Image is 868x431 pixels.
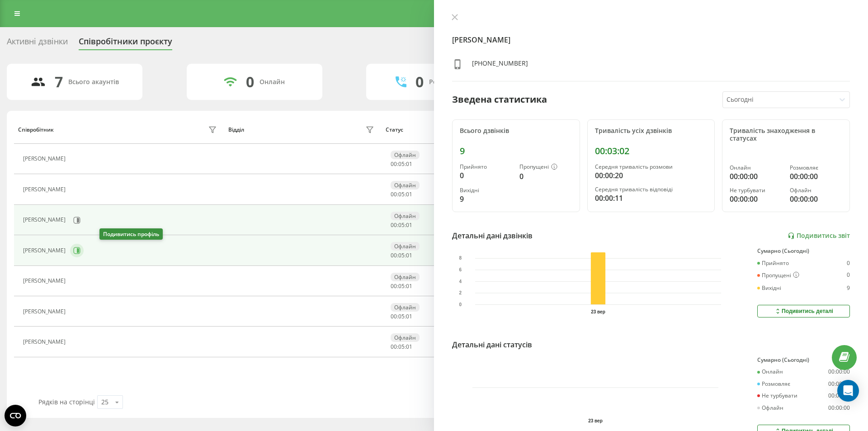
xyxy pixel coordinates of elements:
span: 01 [406,343,412,350]
div: [PHONE_NUMBER] [472,59,528,72]
div: [PERSON_NAME] [23,339,68,345]
span: 00 [391,313,397,320]
div: Вихідні [757,285,781,291]
text: 23 вер [591,309,605,314]
span: 01 [406,313,412,320]
div: [PERSON_NAME] [23,247,68,254]
a: Подивитись звіт [788,232,850,240]
span: 01 [406,282,412,290]
div: [PERSON_NAME] [23,186,68,193]
div: Офлайн [391,273,420,281]
div: [PERSON_NAME] [23,217,68,223]
div: Open Intercom Messenger [837,380,859,402]
span: Рядків на сторінці [38,398,95,406]
span: 05 [398,313,405,320]
div: Не турбувати [757,393,797,399]
span: 00 [391,190,397,198]
div: Тривалість усіх дзвінків [595,127,708,135]
text: 2 [459,290,462,295]
div: 9 [460,194,512,204]
h4: [PERSON_NAME] [452,34,850,45]
span: 05 [398,221,405,229]
span: 05 [398,190,405,198]
span: 00 [391,282,397,290]
div: 7 [55,73,63,90]
text: 6 [459,267,462,272]
div: [PERSON_NAME] [23,278,68,284]
div: Детальні дані дзвінків [452,230,533,241]
div: 00:00:00 [828,369,850,375]
div: Співробітники проєкту [79,37,172,51]
div: 9 [847,285,850,291]
div: Пропущені [519,164,572,171]
div: Подивитись профіль [99,228,163,240]
div: Розмовляють [429,78,473,86]
button: Open CMP widget [5,405,26,426]
div: Онлайн [259,78,285,86]
text: 8 [459,256,462,261]
div: 00:00:11 [595,193,708,204]
div: Офлайн [757,405,783,411]
div: 0 [415,73,424,90]
div: Розмовляє [790,165,842,171]
div: Прийнято [460,164,512,170]
div: Статус [386,127,403,133]
div: Пропущені [757,272,799,279]
span: 00 [391,221,397,229]
div: Офлайн [391,303,420,312]
span: 05 [398,282,405,290]
div: 00:00:00 [828,381,850,387]
div: : : [391,222,412,228]
span: 01 [406,251,412,259]
div: Відділ [228,127,244,133]
div: [PERSON_NAME] [23,156,68,162]
div: Офлайн [391,333,420,342]
span: 01 [406,190,412,198]
div: : : [391,191,412,198]
div: 00:00:00 [730,171,782,182]
div: Прийнято [757,260,789,266]
div: 00:00:00 [828,393,850,399]
div: 00:00:00 [790,171,842,182]
div: Офлайн [391,242,420,251]
div: 0 [246,73,254,90]
div: Офлайн [790,187,842,194]
div: 0 [460,170,512,181]
div: Детальні дані статусів [452,339,532,350]
text: 0 [459,302,462,307]
div: Всього дзвінків [460,127,572,135]
span: 01 [406,160,412,168]
div: Офлайн [391,212,420,220]
div: Співробітник [18,127,54,133]
div: Тривалість знаходження в статусах [730,127,842,142]
div: 00:03:02 [595,146,708,156]
div: 9 [460,146,572,156]
span: 05 [398,160,405,168]
span: 00 [391,160,397,168]
div: Активні дзвінки [7,37,68,51]
span: 01 [406,221,412,229]
span: 00 [391,343,397,350]
div: : : [391,283,412,289]
span: 05 [398,343,405,350]
div: Розмовляє [757,381,790,387]
div: Онлайн [757,369,783,375]
div: 00:00:00 [790,194,842,204]
div: Не турбувати [730,187,782,194]
div: Сумарно (Сьогодні) [757,248,850,254]
div: Офлайн [391,181,420,189]
div: Сумарно (Сьогодні) [757,357,850,363]
div: : : [391,252,412,259]
span: 05 [398,251,405,259]
div: : : [391,344,412,350]
div: Вихідні [460,187,512,194]
div: 0 [847,272,850,279]
div: 0 [519,171,572,182]
div: : : [391,161,412,167]
div: Середня тривалість відповіді [595,186,708,193]
div: 00:00:00 [730,194,782,204]
div: Зведена статистика [452,93,547,106]
div: Середня тривалість розмови [595,164,708,170]
div: [PERSON_NAME] [23,308,68,315]
div: Подивитись деталі [774,308,833,315]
